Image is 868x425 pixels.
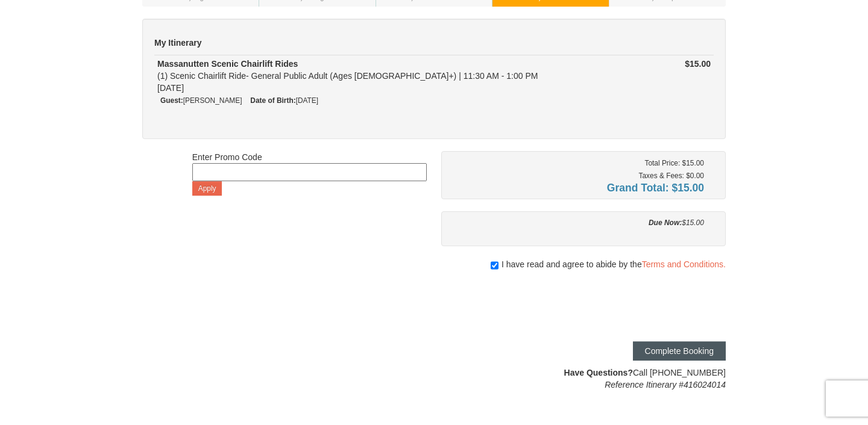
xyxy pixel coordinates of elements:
[250,96,318,105] small: [DATE]
[644,159,704,167] small: Total Price: $15.00
[685,59,711,69] strong: $15.00
[157,58,605,94] div: (1) Scenic Chairlift Ride- General Public Adult (Ages [DEMOGRAPHIC_DATA]+) | 11:30 AM - 1:00 PM [...
[450,182,704,194] h4: Grand Total: $15.00
[542,282,726,329] iframe: reCAPTCHA
[192,181,222,196] button: Apply
[649,219,682,227] strong: Due Now:
[192,151,427,196] div: Enter Promo Code
[642,259,726,269] a: Terms and Conditions.
[639,172,704,180] small: Taxes & Fees: $0.00
[564,368,633,377] strong: Have Questions?
[154,37,714,49] h5: My Itinerary
[441,367,726,391] div: Call [PHONE_NUMBER]
[250,96,295,105] strong: Date of Birth:
[605,380,726,389] em: Reference Itinerary #416024014
[450,217,704,229] div: $15.00
[157,59,298,69] strong: Massanutten Scenic Chairlift Rides
[160,96,242,105] small: [PERSON_NAME]
[160,96,183,105] strong: Guest:
[502,258,726,270] span: I have read and agree to abide by the
[633,341,726,361] button: Complete Booking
